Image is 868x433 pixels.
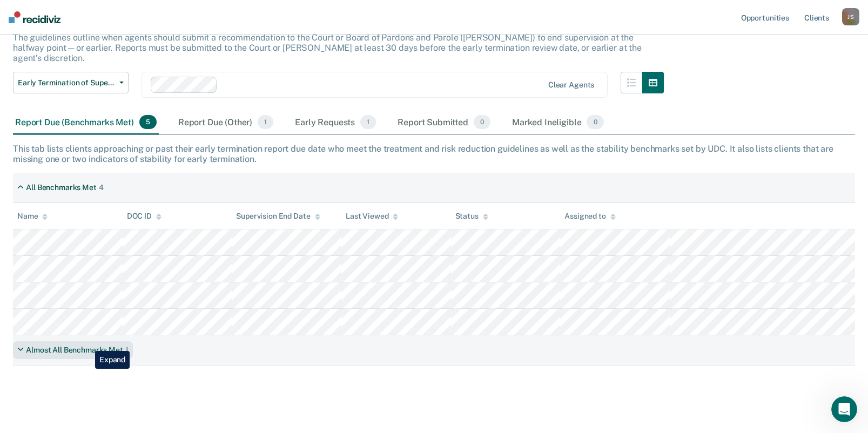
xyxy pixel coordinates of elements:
div: 4 [99,183,104,192]
div: All Benchmarks Met4 [13,179,108,197]
div: Early Requests1 [293,111,378,134]
div: J S [842,8,859,25]
p: The [US_STATE] Sentencing Commission’s 2025 Adult Sentencing, Release, & Supervision Guidelines e... [13,22,659,64]
div: Report Submitted0 [395,111,493,134]
div: DOC ID [127,212,162,221]
div: Assigned to [564,212,615,221]
img: Recidiviz [9,11,60,23]
div: Supervision End Date [236,212,320,221]
span: 5 [139,115,157,129]
div: Almost All Benchmarks Met1 [13,341,133,359]
div: Status [455,212,488,221]
div: Report Due (Benchmarks Met)5 [13,111,159,134]
span: 0 [587,115,603,129]
div: All Benchmarks Met [26,183,96,192]
button: Early Termination of Supervision [13,72,129,93]
span: 1 [258,115,273,129]
div: Last Viewed [346,212,398,221]
span: 1 [360,115,376,129]
div: Marked Ineligible0 [510,111,606,134]
div: Name [17,212,48,221]
div: 1 [125,346,129,355]
div: This tab lists clients approaching or past their early termination report due date who meet the t... [13,144,855,164]
div: Clear agents [548,80,594,90]
span: 0 [474,115,490,129]
button: JS [842,8,859,25]
span: Early Termination of Supervision [18,78,115,87]
div: Almost All Benchmarks Met [26,346,123,355]
div: Report Due (Other)1 [176,111,275,134]
iframe: Intercom live chat [831,396,857,422]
